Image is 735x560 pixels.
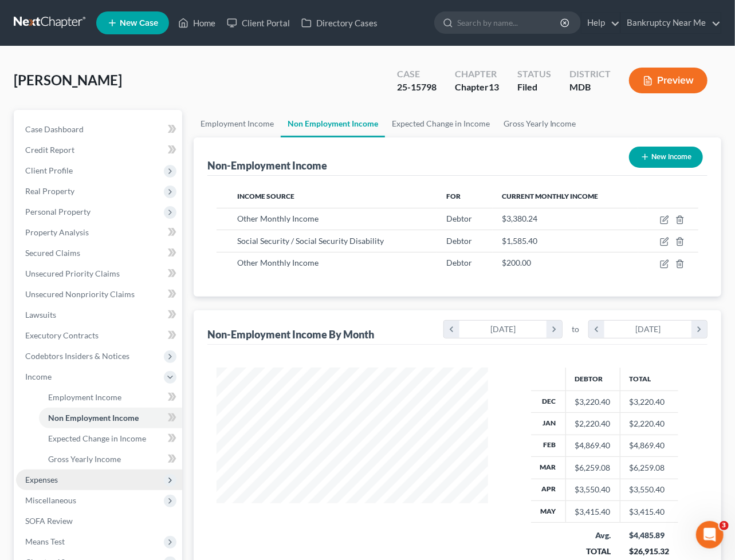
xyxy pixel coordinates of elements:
[16,119,182,140] a: Case Dashboard
[531,413,566,435] th: Jan
[459,321,547,338] div: [DATE]
[604,321,692,338] div: [DATE]
[575,396,611,408] div: $3,220.40
[502,258,531,267] span: $200.00
[620,457,678,479] td: $6,259.08
[575,484,611,495] div: $3,550.40
[25,165,73,175] span: Client Profile
[172,13,221,33] a: Home
[25,207,91,216] span: Personal Property
[16,284,182,305] a: Unsecured Nonpriority Claims
[16,243,182,263] a: Secured Claims
[531,501,566,523] th: May
[397,68,437,81] div: Case
[620,479,678,500] td: $3,550.40
[221,13,296,33] a: Client Portal
[446,258,472,267] span: Debtor
[48,433,146,443] span: Expected Change in Income
[446,236,472,246] span: Debtor
[575,506,611,518] div: $3,415.40
[237,214,319,223] span: Other Monthly Income
[620,435,678,456] td: $4,869.40
[25,269,120,278] span: Unsecured Priority Claims
[620,413,678,435] td: $2,220.40
[696,521,724,549] iframe: Intercom live chat
[589,321,604,338] i: chevron_left
[455,81,499,94] div: Chapter
[25,351,129,361] span: Codebtors Insiders & Notices
[517,81,551,94] div: Filed
[39,408,182,428] a: Non Employment Income
[397,81,437,94] div: 25-15798
[14,72,122,88] span: [PERSON_NAME]
[547,321,562,338] i: chevron_right
[502,214,537,223] span: $3,380.24
[39,387,182,408] a: Employment Income
[25,289,135,299] span: Unsecured Nonpriority Claims
[25,124,84,134] span: Case Dashboard
[575,462,611,474] div: $6,259.08
[457,12,562,33] input: Search by name...
[120,19,158,27] span: New Case
[569,68,611,81] div: District
[531,479,566,500] th: Apr
[25,145,74,155] span: Credit Report
[581,13,620,33] a: Help
[720,521,729,530] span: 3
[531,457,566,479] th: Mar
[25,310,56,320] span: Lawsuits
[16,140,182,160] a: Credit Report
[16,263,182,284] a: Unsecured Priority Claims
[572,324,579,335] span: to
[502,236,537,246] span: $1,585.40
[575,418,611,429] div: $2,220.40
[25,495,76,505] span: Miscellaneous
[385,110,497,137] a: Expected Change in Income
[444,321,459,338] i: chevron_left
[25,516,73,526] span: SOFA Review
[620,391,678,412] td: $3,220.40
[565,368,620,391] th: Debtor
[39,449,182,470] a: Gross Yearly Income
[620,501,678,523] td: $3,415.40
[48,454,121,464] span: Gross Yearly Income
[629,147,703,168] button: New Income
[455,68,499,81] div: Chapter
[629,546,669,557] div: $26,915.32
[16,511,182,531] a: SOFA Review
[194,110,281,137] a: Employment Income
[446,214,472,223] span: Debtor
[620,368,678,391] th: Total
[531,435,566,456] th: Feb
[575,440,611,451] div: $4,869.40
[629,530,669,541] div: $4,485.89
[25,475,58,484] span: Expenses
[575,530,611,541] div: Avg.
[25,227,89,237] span: Property Analysis
[25,330,99,340] span: Executory Contracts
[16,222,182,243] a: Property Analysis
[621,13,721,33] a: Bankruptcy Near Me
[16,305,182,325] a: Lawsuits
[207,328,374,341] div: Non-Employment Income By Month
[517,68,551,81] div: Status
[237,236,384,246] span: Social Security / Social Security Disability
[629,68,708,93] button: Preview
[691,321,707,338] i: chevron_right
[39,428,182,449] a: Expected Change in Income
[25,186,74,196] span: Real Property
[446,192,461,200] span: For
[25,372,52,381] span: Income
[502,192,598,200] span: Current Monthly Income
[237,192,294,200] span: Income Source
[497,110,583,137] a: Gross Yearly Income
[25,537,65,546] span: Means Test
[489,81,499,92] span: 13
[281,110,385,137] a: Non Employment Income
[575,546,611,557] div: TOTAL
[296,13,383,33] a: Directory Cases
[237,258,319,267] span: Other Monthly Income
[531,391,566,412] th: Dec
[569,81,611,94] div: MDB
[207,159,327,172] div: Non-Employment Income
